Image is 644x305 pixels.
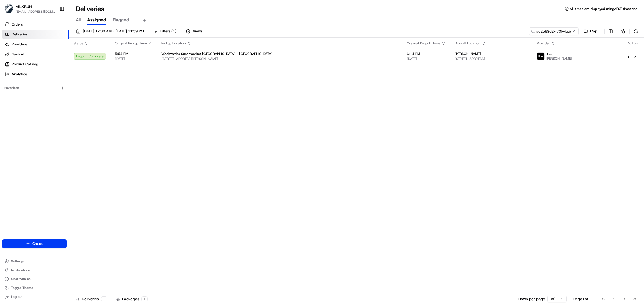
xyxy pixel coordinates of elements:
button: [EMAIL_ADDRESS][DOMAIN_NAME] [16,9,55,14]
input: Type to search [529,27,579,35]
span: Pickup Location [161,41,186,45]
span: 6:14 PM [407,52,446,56]
button: [DATE] 12:00 AM - [DATE] 11:59 PM [74,27,146,35]
span: [STREET_ADDRESS][PERSON_NAME] [161,57,398,61]
span: Woolworths Supermarket [GEOGRAPHIC_DATA] - [GEOGRAPHIC_DATA] [161,52,272,56]
span: Views [193,29,202,34]
span: Create [32,241,43,246]
span: Orders [12,22,23,27]
span: All times are displayed using AEST timezone [570,7,637,11]
span: Analytics [12,72,27,77]
a: Orders [2,20,69,29]
span: Settings [11,259,24,263]
span: [DATE] [115,57,153,61]
span: Flagged [113,17,129,23]
span: Provider [537,41,550,45]
button: Map [581,27,600,35]
div: Favorites [2,83,67,92]
span: Map [590,29,597,34]
button: Create [2,239,67,248]
button: Log out [2,293,67,301]
button: Filters(1) [151,27,179,35]
button: MILKRUN [16,4,32,9]
a: Nash AI [2,50,69,59]
h1: Deliveries [76,4,104,13]
span: ( 1 ) [171,29,176,34]
div: Page 1 of 1 [573,296,592,302]
span: Notifications [11,268,30,272]
span: Chat with us! [11,277,31,281]
a: Deliveries [2,30,69,39]
span: Dropoff Location [455,41,480,45]
a: Product Catalog [2,60,69,69]
button: Notifications [2,266,67,274]
a: Analytics [2,70,69,79]
span: [PERSON_NAME] [546,56,572,61]
div: 1 [101,296,107,301]
span: [DATE] [407,57,446,61]
button: Settings [2,257,67,265]
button: Views [184,27,205,35]
span: Original Dropoff Time [407,41,440,45]
button: Refresh [632,27,640,35]
span: Nash AI [12,52,24,57]
span: [DATE] 12:00 AM - [DATE] 11:59 PM [83,29,144,34]
span: Uber [546,52,553,56]
img: MILKRUN [4,4,13,13]
span: Product Catalog [12,62,38,67]
div: Deliveries [76,296,107,302]
img: uber-new-logo.jpeg [537,53,544,60]
span: Original Pickup Time [115,41,147,45]
span: Assigned [87,17,106,23]
span: [STREET_ADDRESS] [455,57,528,61]
div: 1 [141,296,148,301]
button: Chat with us! [2,275,67,283]
span: Deliveries [12,32,27,37]
div: Packages [116,296,148,302]
button: Toggle Theme [2,284,67,292]
button: MILKRUNMILKRUN[EMAIL_ADDRESS][DOMAIN_NAME] [2,2,57,16]
span: Filters [160,29,176,34]
span: Log out [11,294,22,299]
a: Providers [2,40,69,49]
span: [PERSON_NAME] [455,52,481,56]
span: Toggle Theme [11,286,33,290]
div: Action [627,41,638,45]
span: 5:54 PM [115,52,153,56]
span: Status [74,41,83,45]
p: Rows per page [518,296,545,302]
span: Providers [12,42,27,47]
span: All [76,17,81,23]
